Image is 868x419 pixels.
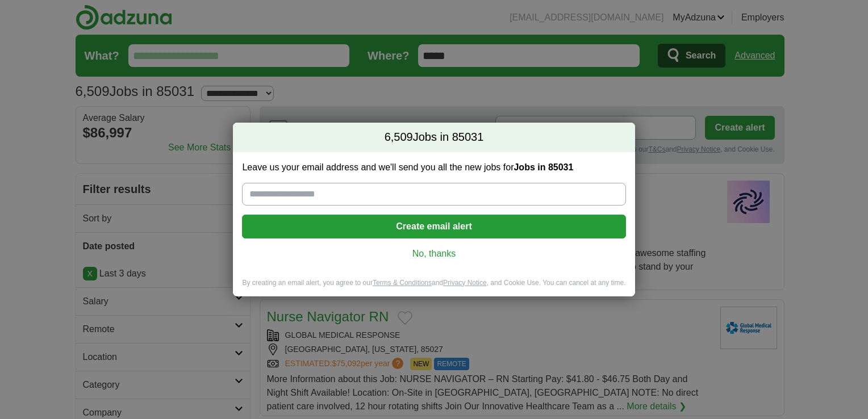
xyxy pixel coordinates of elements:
label: Leave us your email address and we'll send you all the new jobs for [242,161,625,174]
a: Terms & Conditions [373,279,432,287]
button: Create email alert [242,215,625,238]
h2: Jobs in 85031 [233,123,635,152]
span: 6,509 [385,129,413,145]
a: No, thanks [251,248,616,260]
a: Privacy Notice [443,279,487,287]
strong: Jobs in 85031 [514,162,573,172]
div: By creating an email alert, you agree to our and , and Cookie Use. You can cancel at any time. [233,278,635,297]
